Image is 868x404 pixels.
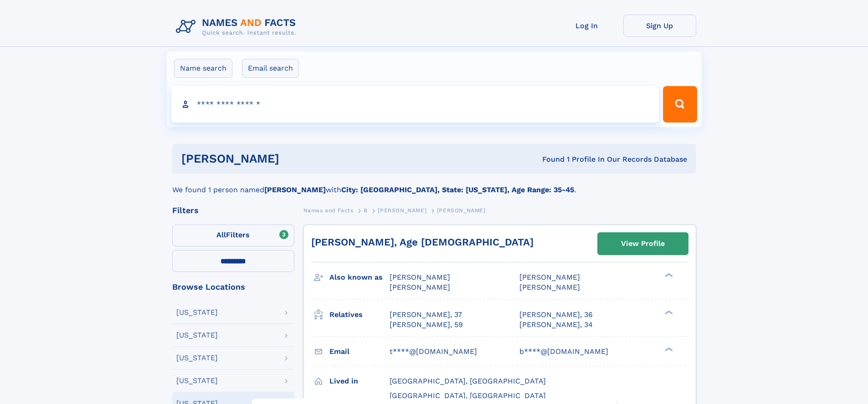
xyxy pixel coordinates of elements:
[598,233,688,255] a: View Profile
[171,86,659,123] input: search input
[364,205,368,216] a: B
[242,59,299,78] label: Email search
[390,320,463,330] a: [PERSON_NAME], 59
[172,283,294,291] div: Browse Locations
[176,309,218,316] div: [US_STATE]
[172,174,696,195] div: We found 1 person named with .
[519,283,580,291] span: [PERSON_NAME]
[311,236,534,248] a: [PERSON_NAME], Age [DEMOGRAPHIC_DATA]
[663,86,697,123] button: Search Button
[176,377,218,384] div: [US_STATE]
[364,207,368,214] span: B
[176,332,218,339] div: [US_STATE]
[390,377,546,385] span: [GEOGRAPHIC_DATA], [GEOGRAPHIC_DATA]
[390,391,546,400] span: [GEOGRAPHIC_DATA], [GEOGRAPHIC_DATA]
[378,205,426,216] a: [PERSON_NAME]
[329,270,390,285] h3: Also known as
[663,309,673,315] div: ❯
[172,225,294,246] label: Filters
[174,59,232,78] label: Name search
[176,354,218,362] div: [US_STATE]
[437,207,486,214] span: [PERSON_NAME]
[623,15,696,37] a: Sign Up
[411,154,687,164] div: Found 1 Profile In Our Records Database
[181,153,411,164] h1: [PERSON_NAME]
[390,273,450,281] span: [PERSON_NAME]
[663,346,673,352] div: ❯
[550,15,623,37] a: Log In
[390,310,462,320] a: [PERSON_NAME], 37
[519,310,593,320] a: [PERSON_NAME], 36
[663,272,673,278] div: ❯
[378,207,426,214] span: [PERSON_NAME]
[329,307,390,322] h3: Relatives
[264,185,326,194] b: [PERSON_NAME]
[172,15,303,39] img: Logo Names and Facts
[341,185,574,194] b: City: [GEOGRAPHIC_DATA], State: [US_STATE], Age Range: 35-45
[216,230,226,239] span: All
[303,205,354,216] a: Names and Facts
[390,283,450,291] span: [PERSON_NAME]
[519,320,593,330] a: [PERSON_NAME], 34
[329,373,390,389] h3: Lived in
[519,273,580,281] span: [PERSON_NAME]
[172,206,294,215] div: Filters
[621,233,665,254] div: View Profile
[329,344,390,359] h3: Email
